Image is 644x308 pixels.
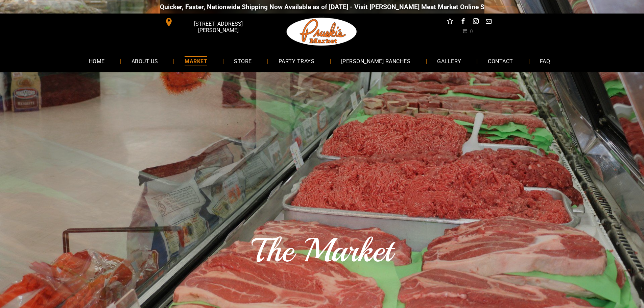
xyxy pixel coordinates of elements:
[470,28,473,33] span: 0
[268,52,325,70] a: PARTY TRAYS
[484,17,493,27] a: email
[79,52,115,70] a: HOME
[478,52,523,70] a: CONTACT
[174,17,262,37] span: [STREET_ADDRESS][PERSON_NAME]
[174,52,217,70] a: MARKET
[224,52,262,70] a: STORE
[160,17,263,27] a: [STREET_ADDRESS][PERSON_NAME]
[530,52,560,70] a: FAQ
[252,230,392,271] span: The Market
[446,17,454,27] a: Social network
[471,17,480,27] a: instagram
[331,52,421,70] a: [PERSON_NAME] RANCHES
[285,14,358,50] img: Pruski-s+Market+HQ+Logo2-1920w.png
[121,52,168,70] a: ABOUT US
[458,17,467,27] a: facebook
[427,52,471,70] a: GALLERY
